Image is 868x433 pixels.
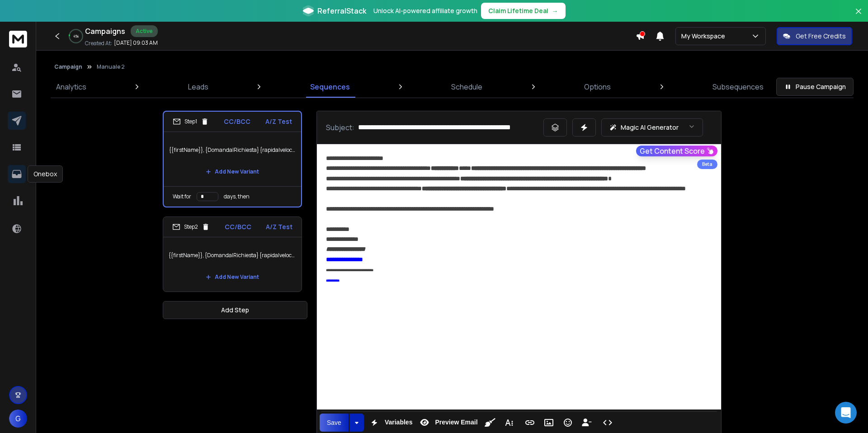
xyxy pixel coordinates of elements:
li: Step2CC/BCCA/Z Test{{firstName}}, {Domanda|Richiesta} {rapida|veloce|breve}Add New Variant [163,216,302,292]
div: Active [131,25,158,37]
button: Claim Lifetime Deal→ [481,3,566,19]
button: Campaign [54,63,82,71]
p: Wait for [173,193,191,200]
button: Magic AI Generator [601,118,703,136]
p: Options [584,81,611,92]
button: Clean HTML [481,414,499,432]
button: Code View [599,414,616,432]
button: Variables [366,414,415,432]
a: Schedule [446,76,488,98]
button: G [9,409,27,428]
p: Leads [188,81,208,92]
a: Sequences [305,76,355,98]
a: Analytics [51,76,92,98]
span: Variables [383,419,415,426]
p: Magic AI Generator [621,123,679,132]
li: Step1CC/BCCA/Z Test{{firstName}}, {Domanda|Richiesta} {rapida|veloce|breve}Add New VariantWait fo... [163,111,302,207]
a: Leads [183,76,214,98]
p: A/Z Test [265,117,292,126]
button: Get Free Credits [777,27,852,45]
div: Step 2 [172,223,210,231]
p: {{firstName}}, {Domanda|Richiesta} {rapida|veloce|breve} [169,243,296,268]
p: Schedule [451,81,482,92]
div: Open Intercom Messenger [835,402,857,424]
button: Add Step [163,301,307,319]
button: Close banner [853,5,864,27]
button: Save [320,414,349,432]
button: Add New Variant [198,163,266,181]
p: Created At: [85,40,112,47]
p: 4 % [73,33,79,39]
p: My Workspace [681,32,729,41]
p: Sequences [310,81,350,92]
p: CC/BCC [224,117,250,126]
button: Insert Image (⌘P) [540,414,557,432]
p: Manuale 2 [97,63,125,71]
span: Preview Email [433,419,479,426]
button: More Text [500,414,518,432]
a: Options [579,76,616,98]
p: CC/BCC [225,222,251,231]
button: Insert Link (⌘K) [521,414,538,432]
p: Subsequences [712,81,764,92]
button: Add New Variant [198,268,266,286]
p: Get Free Credits [796,32,846,41]
p: Analytics [56,81,86,92]
p: [DATE] 09:03 AM [114,39,158,47]
span: → [552,6,558,15]
div: Step 1 [173,118,209,126]
button: Insert Unsubscribe Link [578,414,595,432]
button: Get Content Score [636,146,717,156]
p: {{firstName}}, {Domanda|Richiesta} {rapida|veloce|breve} [169,137,296,163]
p: A/Z Test [266,222,292,231]
a: Subsequences [707,76,769,98]
button: Pause Campaign [776,78,854,96]
div: Onebox [28,165,63,183]
span: ReferralStack [317,5,366,16]
p: Unlock AI-powered affiliate growth [373,6,477,15]
div: Beta [697,160,717,169]
p: days, then [224,193,250,200]
button: Preview Email [416,414,479,432]
p: Subject: [326,122,354,133]
h1: Campaigns [85,26,125,37]
button: Emoticons [559,414,576,432]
